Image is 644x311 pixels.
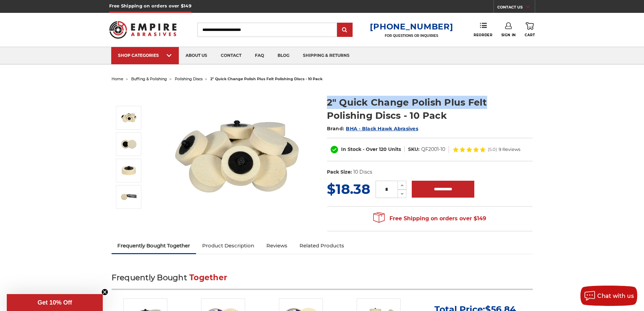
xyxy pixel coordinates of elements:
[109,17,177,43] img: Empire Abrasives
[597,293,634,299] span: Chat with us
[327,169,352,176] dt: Pack Size:
[169,89,305,224] img: 2" Roloc Polishing Felt Discs
[175,76,202,81] a: polishing discs
[497,3,535,13] a: CONTACT US
[525,22,535,37] a: Cart
[341,146,361,152] span: In Stock
[580,286,637,306] button: Chat with us
[38,299,72,306] span: Get 10% Off
[327,96,533,122] h1: 2" Quick Change Polish Plus Felt Polishing Discs - 10 Pack
[488,147,497,152] span: (5.0)
[370,34,453,38] p: FOR QUESTIONS OR INQUIRIES
[271,47,296,64] a: blog
[101,289,108,295] button: Close teaser
[112,238,196,253] a: Frequently Bought Together
[189,273,227,282] span: Together
[210,76,323,81] span: 2" quick change polish plus felt polishing discs - 10 pack
[379,146,387,152] span: 120
[327,126,344,132] span: Brand:
[421,146,445,153] dd: QF2001-10
[260,238,293,253] a: Reviews
[112,273,187,282] span: Frequently Bought
[408,146,420,153] dt: SKU:
[499,147,520,152] span: 9 Reviews
[388,146,401,152] span: Units
[370,22,453,31] a: [PHONE_NUMBER]
[248,47,271,64] a: faq
[120,109,137,126] img: 2" Roloc Polishing Felt Discs
[338,23,352,37] input: Submit
[327,181,370,197] span: $18.38
[474,33,492,37] span: Reorder
[353,169,372,176] dd: 10 Discs
[118,53,172,58] div: SHOP CATEGORIES
[214,47,248,64] a: contact
[120,136,137,153] img: 2 inch polish plus buffing disc
[196,238,260,253] a: Product Description
[373,212,486,225] span: Free Shipping on orders over $149
[120,162,137,179] img: 2 inch quick change roloc polishing disc
[363,146,378,152] span: - Over
[7,294,103,311] div: Get 10% OffClose teaser
[296,47,356,64] a: shipping & returns
[346,126,418,132] a: BHA - Black Hawk Abrasives
[120,188,137,205] img: die grinder disc for polishing
[131,76,167,81] a: buffing & polishing
[525,33,535,37] span: Cart
[501,33,516,37] span: Sign In
[293,238,350,253] a: Related Products
[474,22,492,37] a: Reorder
[112,76,123,81] a: home
[179,47,214,64] a: about us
